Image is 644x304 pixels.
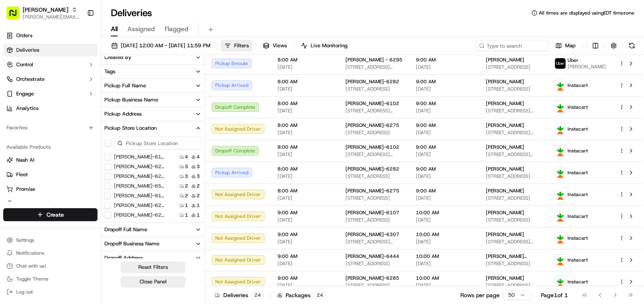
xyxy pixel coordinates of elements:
span: [STREET_ADDRESS][PERSON_NAME][PERSON_NAME] [486,239,542,245]
button: [PERSON_NAME][PERSON_NAME][EMAIL_ADDRESS][PERSON_NAME][DOMAIN_NAME] [3,3,84,23]
span: Control [16,61,33,68]
button: Filters [221,40,252,51]
p: Rows per page [460,291,500,299]
button: Dropoff Business Name [101,237,205,251]
img: 1738778727109-b901c2ba-d612-49f7-a14d-d897ce62d23f [17,77,32,92]
div: Packages [277,291,326,299]
span: API Documentation [76,159,130,167]
button: Tags [101,65,205,78]
button: [PERSON_NAME] [23,6,68,14]
span: [STREET_ADDRESS] [345,217,403,223]
span: Deliveries [16,46,39,54]
a: Powered byPylon [57,178,98,185]
span: 3 [197,163,200,170]
span: [STREET_ADDRESS] [486,195,542,201]
span: [PERSON_NAME] Addams [486,253,542,260]
span: Nash AI [16,156,34,164]
span: Views [273,42,287,49]
span: Map [565,42,576,49]
span: [DATE] [416,173,473,179]
span: [PERSON_NAME] [486,275,524,281]
button: Create [3,208,97,221]
img: Angelique Valdez [8,118,21,131]
span: Settings [16,237,34,243]
span: [DATE] [416,217,473,223]
span: [PERSON_NAME]-6444 [345,253,399,260]
span: 2 [185,183,188,189]
button: Log out [3,286,97,298]
span: [DATE] [416,129,473,136]
a: 💻API Documentation [65,156,133,170]
span: Orchestrate [16,76,44,83]
button: Live Monitoring [297,40,351,51]
span: [DATE] [278,129,333,136]
button: Orchestrate [3,73,97,86]
input: Type to search [476,40,549,51]
span: [PERSON_NAME] [486,188,524,194]
button: Notifications [3,247,97,259]
span: [STREET_ADDRESS] [486,260,542,267]
span: [STREET_ADDRESS][PERSON_NAME] [345,239,403,245]
span: Engage [16,90,34,97]
img: profile_instacart_ahold_partner.png [555,124,566,134]
span: [PERSON_NAME] [486,57,524,63]
button: Product Catalog [3,197,97,210]
span: 10:00 AM [416,231,473,238]
span: 8:00 AM [278,188,333,194]
a: Fleet [6,171,94,178]
span: Orders [16,32,32,39]
button: Map [552,40,579,51]
span: 8:00 AM [278,78,333,85]
div: Start new chat [36,77,133,85]
button: Close Panel [121,276,185,287]
span: [PERSON_NAME]-6285 [345,275,399,281]
span: [STREET_ADDRESS][PERSON_NAME] [345,282,403,289]
span: [DATE] [278,151,333,158]
div: 📗 [8,160,15,166]
span: [PERSON_NAME] [486,78,524,85]
span: [STREET_ADDRESS] [486,217,542,223]
span: [DATE] [278,239,333,245]
button: Chat with us! [3,260,97,272]
span: Pylon [80,179,98,185]
button: [PERSON_NAME][EMAIL_ADDRESS][PERSON_NAME][DOMAIN_NAME] [23,14,80,20]
div: 24 [252,291,264,299]
span: Instacart [568,104,588,110]
span: 9:00 AM [416,144,473,150]
span: 9:00 AM [416,166,473,172]
span: [DATE] [416,86,473,92]
a: Orders [3,29,97,42]
span: [PERSON_NAME] [486,166,524,172]
span: Instacart [568,213,588,220]
img: profile_instacart_ahold_partner.png [555,80,566,91]
a: Nash AI [6,156,94,164]
span: 2 [185,192,188,199]
span: Uber [568,57,578,63]
span: 1 [197,212,200,218]
button: Nash AI [3,154,97,167]
img: profile_instacart_ahold_partner.png [555,211,566,222]
span: 9:00 AM [278,253,333,260]
div: 💻 [68,160,75,166]
span: 8:00 AM [278,122,333,129]
span: [PERSON_NAME] [486,122,524,129]
span: [DATE] [278,260,333,267]
img: profile_instacart_ahold_partner.png [555,189,566,200]
span: [PERSON_NAME] [25,125,66,132]
button: Promise [3,183,97,196]
span: Instacart [568,257,588,263]
button: Reset Filters [121,262,185,273]
span: [STREET_ADDRESS][PERSON_NAME] [345,108,403,114]
span: Product Catalog [16,200,55,207]
span: [PERSON_NAME]-6282 [345,78,399,85]
input: Pickup Store Location [114,137,201,150]
span: [DATE] [278,86,333,92]
span: 4 [185,154,188,160]
span: [PERSON_NAME]-6275 [345,122,399,129]
button: Engage [3,87,97,100]
span: 3 [185,163,188,170]
p: Welcome 👋 [8,32,147,45]
div: We're available if you need us! [36,85,111,92]
span: 9:00 AM [278,231,333,238]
